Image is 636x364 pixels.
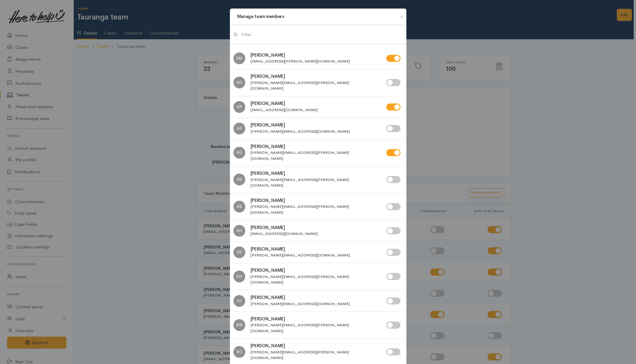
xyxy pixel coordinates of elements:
p: [PERSON_NAME][EMAIL_ADDRESS][DOMAIN_NAME] [251,129,379,134]
p: [EMAIL_ADDRESS][DOMAIN_NAME] [251,231,379,237]
h4: [PERSON_NAME] [251,268,379,273]
span: AS [233,174,245,185]
p: [PERSON_NAME][EMAIL_ADDRESS][PERSON_NAME][DOMAIN_NAME] [251,349,379,361]
h4: [PERSON_NAME] [251,343,379,348]
h4: [PERSON_NAME] [251,101,379,106]
input: Filter [241,29,403,41]
h1: Manage team members [237,13,284,20]
span: AM [233,52,245,64]
h4: [PERSON_NAME] [251,144,379,149]
span: AP [233,101,245,113]
p: [PERSON_NAME][EMAIL_ADDRESS][DOMAIN_NAME] [251,252,379,258]
p: [PERSON_NAME][EMAIL_ADDRESS][PERSON_NAME][DOMAIN_NAME] [251,177,379,188]
h4: [PERSON_NAME] [251,198,379,203]
p: [PERSON_NAME][EMAIL_ADDRESS][PERSON_NAME][DOMAIN_NAME] [251,80,379,91]
h4: [PERSON_NAME] [251,225,379,230]
p: [EMAIL_ADDRESS][PERSON_NAME][DOMAIN_NAME] [251,58,379,64]
span: AD [233,77,245,88]
span: AS [233,246,245,258]
h4: [PERSON_NAME] [251,74,379,79]
p: [EMAIL_ADDRESS][DOMAIN_NAME] [251,107,379,113]
span: AJ [233,295,245,307]
h4: [PERSON_NAME] [251,123,379,128]
span: AH [233,271,245,282]
span: AK [233,123,245,134]
span: BW [233,319,245,331]
p: [PERSON_NAME][EMAIL_ADDRESS][PERSON_NAME][DOMAIN_NAME] [251,274,379,285]
p: [PERSON_NAME][EMAIL_ADDRESS][PERSON_NAME][DOMAIN_NAME] [251,322,379,334]
p: [PERSON_NAME][EMAIL_ADDRESS][DOMAIN_NAME] [251,301,379,307]
p: [PERSON_NAME][EMAIL_ADDRESS][PERSON_NAME][DOMAIN_NAME] [251,204,379,215]
h4: [PERSON_NAME] [251,247,379,252]
h4: [PERSON_NAME] [251,53,379,58]
p: [PERSON_NAME][EMAIL_ADDRESS][PERSON_NAME][DOMAIN_NAME] [251,150,379,161]
span: BO [233,346,245,358]
span: AB [233,201,245,213]
span: AH [233,225,245,237]
span: AG [233,147,245,159]
button: Close [397,13,406,20]
h4: [PERSON_NAME] [251,317,379,322]
h4: [PERSON_NAME] [251,171,379,176]
h4: [PERSON_NAME] [251,295,379,300]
